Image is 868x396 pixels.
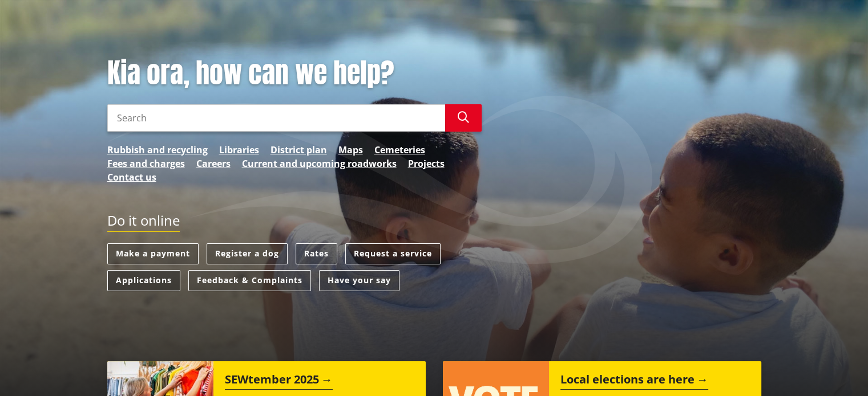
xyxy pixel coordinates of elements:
h2: Local elections are here [560,373,708,390]
a: Maps [338,143,363,157]
a: Rubbish and recycling [107,143,208,157]
a: Register a dog [207,243,288,264]
iframe: Messenger Launcher [815,348,857,389]
a: Careers [196,157,231,170]
a: Libraries [219,143,259,157]
h1: Kia ora, how can we help? [107,57,482,90]
a: Contact us [107,170,156,184]
a: Request a service [345,243,441,264]
a: Rates [296,243,337,264]
a: Current and upcoming roadworks [242,157,397,170]
a: Applications [107,270,180,291]
a: Feedback & Complaints [188,270,311,291]
a: Projects [408,157,445,170]
a: Have your say [319,270,399,291]
a: District plan [271,143,327,157]
a: Cemeteries [374,143,425,157]
input: Search input [107,104,445,132]
h2: SEWtember 2025 [225,373,333,390]
a: Fees and charges [107,157,185,170]
h2: Do it online [107,213,180,232]
a: Make a payment [107,243,199,264]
